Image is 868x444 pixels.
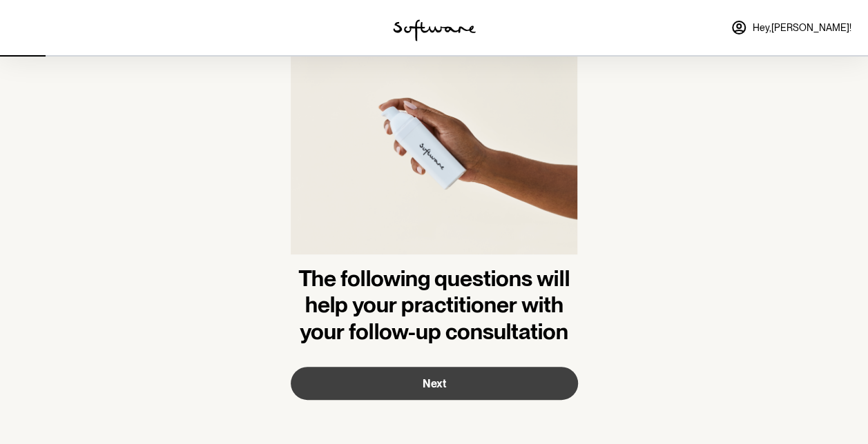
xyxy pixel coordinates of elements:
[291,367,578,400] button: Next
[722,11,860,44] a: Hey,[PERSON_NAME]!
[753,22,851,34] span: Hey, [PERSON_NAME] !
[291,265,578,345] h1: The following questions will help your practitioner with your follow-up consultation
[291,39,578,265] img: more information about the product
[423,377,446,390] span: Next
[393,19,476,41] img: software logo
